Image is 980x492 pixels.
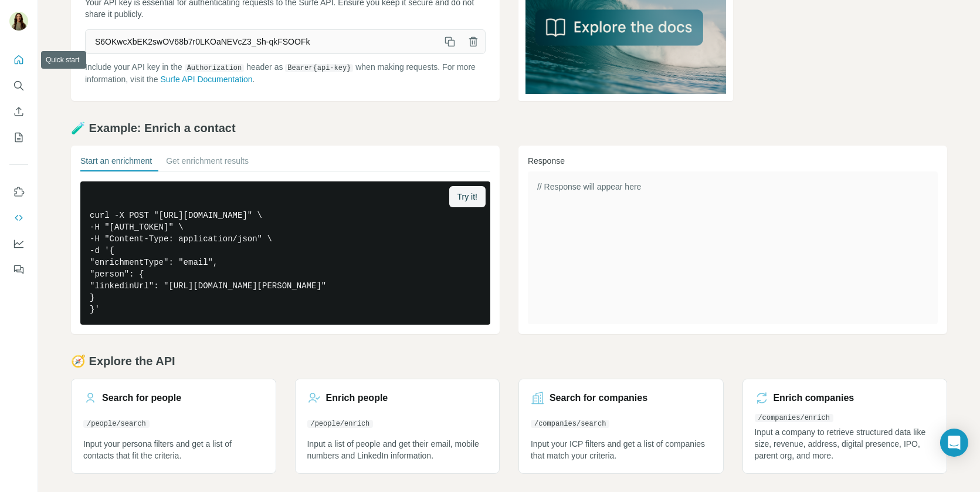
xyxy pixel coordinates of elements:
p: Input your persona filters and get a list of contacts that fit the criteria. [83,438,264,461]
button: Feedback [9,259,28,280]
code: Authorization [185,64,245,72]
pre: curl -X POST "[URL][DOMAIN_NAME]" \ -H "[AUTH_TOKEN]" \ -H "Content-Type: application/json" \ -d ... [80,181,490,325]
img: Avatar [9,12,28,31]
button: Use Surfe on LinkedIn [9,181,28,203]
h3: Response [528,155,938,167]
button: Quick start [9,49,28,70]
code: /companies/search [531,420,609,428]
div: Open Intercom Messenger [940,429,968,457]
a: Enrich people/people/enrichInput a list of people and get their email, mobile numbers and LinkedI... [295,379,500,474]
p: Input your ICP filters and get a list of companies that match your criteria. [531,438,711,461]
button: Get enrichment results [166,155,249,171]
p: Include your API key in the header as when making requests. For more information, visit the . [85,61,486,85]
h3: Search for people [102,391,181,405]
code: /people/enrich [307,420,374,428]
h3: Enrich companies [774,391,854,405]
h3: Enrich people [326,391,388,405]
h2: 🧭 Explore the API [71,353,947,369]
button: Start an enrichment [80,155,152,171]
a: Enrich companies/companies/enrichInput a company to retrieve structured data like size, revenue, ... [742,379,948,474]
code: /companies/enrich [755,414,833,422]
span: // Response will appear here [537,182,641,191]
code: Bearer {api-key} [285,64,353,72]
span: S6OKwcXbEK2swOV68b7r0LKOaNEVcZ3_Sh-qkFSOOFk [86,31,438,52]
h3: Search for companies [550,391,647,405]
button: Use Surfe API [9,207,28,228]
button: Search [9,75,28,96]
p: Input a company to retrieve structured data like size, revenue, address, digital presence, IPO, p... [755,426,935,461]
span: Try it! [457,191,477,203]
button: My lists [9,127,28,148]
a: Search for people/people/searchInput your persona filters and get a list of contacts that fit the... [71,379,276,474]
button: Enrich CSV [9,101,28,122]
p: Input a list of people and get their email, mobile numbers and LinkedIn information. [307,438,488,461]
a: Surfe API Documentation [160,75,252,84]
button: Dashboard [9,233,28,254]
a: Search for companies/companies/searchInput your ICP filters and get a list of companies that matc... [518,379,724,474]
button: Try it! [449,186,486,207]
h2: 🧪 Example: Enrich a contact [71,120,947,136]
code: /people/search [83,420,150,428]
